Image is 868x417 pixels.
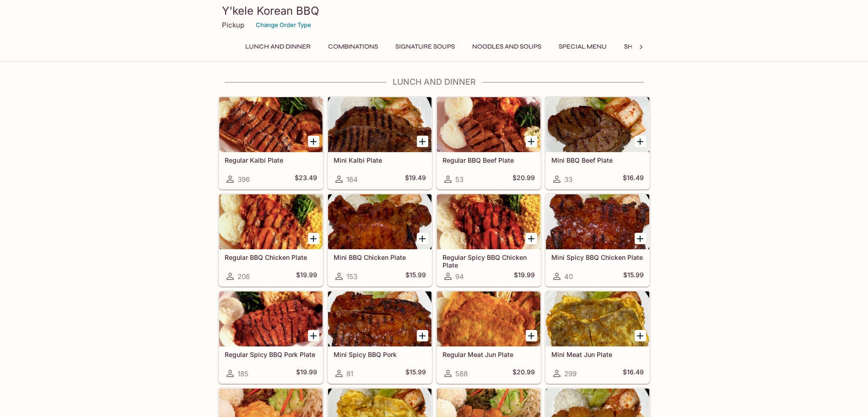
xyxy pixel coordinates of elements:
[346,272,357,281] span: 153
[455,175,464,184] span: 53
[442,253,535,269] h5: Regular Spicy BBQ Chicken Plate
[564,272,573,281] span: 40
[225,351,317,358] h5: Regular Spicy BBQ Pork Plate
[546,291,649,346] div: Mini Meat Jun Plate
[219,194,323,249] div: Regular BBQ Chicken Plate
[219,291,323,346] div: Regular Spicy BBQ Pork Plate
[545,97,650,189] a: Mini BBQ Beef Plate33$16.49
[437,194,541,286] a: Regular Spicy BBQ Chicken Plate94$19.99
[219,97,323,152] div: Regular Kalbi Plate
[512,368,535,379] h5: $20.99
[623,271,644,282] h5: $15.99
[437,291,541,384] a: Regular Meat Jun Plate588$20.99
[405,368,426,379] h5: $15.99
[225,253,317,261] h5: Regular BBQ Chicken Plate
[328,97,431,152] div: Mini Kalbi Plate
[455,272,464,281] span: 94
[619,40,685,53] button: Shrimp Combos
[334,156,426,164] h5: Mini Kalbi Plate
[334,253,426,261] h5: Mini BBQ Chicken Plate
[442,351,535,358] h5: Regular Meat Jun Plate
[219,291,323,384] a: Regular Spicy BBQ Pork Plate185$19.99
[334,351,426,358] h5: Mini Spicy BBQ Pork
[405,174,426,185] h5: $19.49
[308,330,319,341] button: Add Regular Spicy BBQ Pork Plate
[564,175,572,184] span: 33
[323,40,383,53] button: Combinations
[635,330,646,341] button: Add Mini Meat Jun Plate
[623,368,644,379] h5: $16.49
[296,271,317,282] h5: $19.99
[296,368,317,379] h5: $19.99
[526,233,537,244] button: Add Regular Spicy BBQ Chicken Plate
[545,291,650,384] a: Mini Meat Jun Plate299$16.49
[437,97,540,152] div: Regular BBQ Beef Plate
[551,351,644,358] h5: Mini Meat Jun Plate
[328,97,432,189] a: Mini Kalbi Plate164$19.49
[554,40,612,53] button: Special Menu
[417,136,428,147] button: Add Mini Kalbi Plate
[455,369,468,378] span: 588
[222,21,244,29] p: Pickup
[467,40,546,53] button: Noodles and Soups
[222,4,647,18] h3: Y'kele Korean BBQ
[346,175,358,184] span: 164
[551,253,644,261] h5: Mini Spicy BBQ Chicken Plate
[328,194,431,249] div: Mini BBQ Chicken Plate
[308,233,319,244] button: Add Regular BBQ Chicken Plate
[514,271,535,282] h5: $19.99
[417,330,428,341] button: Add Mini Spicy BBQ Pork
[237,272,250,281] span: 206
[417,233,428,244] button: Add Mini BBQ Chicken Plate
[405,271,426,282] h5: $15.99
[328,194,432,286] a: Mini BBQ Chicken Plate153$15.99
[252,18,315,32] button: Change Order Type
[328,291,431,346] div: Mini Spicy BBQ Pork
[240,40,316,53] button: Lunch and Dinner
[512,174,535,185] h5: $20.99
[526,136,537,147] button: Add Regular BBQ Beef Plate
[526,330,537,341] button: Add Regular Meat Jun Plate
[623,174,644,185] h5: $16.49
[328,291,432,384] a: Mini Spicy BBQ Pork81$15.99
[225,156,317,164] h5: Regular Kalbi Plate
[546,97,649,152] div: Mini BBQ Beef Plate
[390,40,460,53] button: Signature Soups
[437,194,540,249] div: Regular Spicy BBQ Chicken Plate
[437,97,541,189] a: Regular BBQ Beef Plate53$20.99
[219,194,323,286] a: Regular BBQ Chicken Plate206$19.99
[442,156,535,164] h5: Regular BBQ Beef Plate
[219,97,323,189] a: Regular Kalbi Plate396$23.49
[308,136,319,147] button: Add Regular Kalbi Plate
[237,369,248,378] span: 185
[437,291,540,346] div: Regular Meat Jun Plate
[346,369,353,378] span: 81
[564,369,577,378] span: 299
[237,175,250,184] span: 396
[545,194,650,286] a: Mini Spicy BBQ Chicken Plate40$15.99
[546,194,649,249] div: Mini Spicy BBQ Chicken Plate
[218,77,650,87] h4: Lunch and Dinner
[635,136,646,147] button: Add Mini BBQ Beef Plate
[551,156,644,164] h5: Mini BBQ Beef Plate
[635,233,646,244] button: Add Mini Spicy BBQ Chicken Plate
[295,174,317,185] h5: $23.49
